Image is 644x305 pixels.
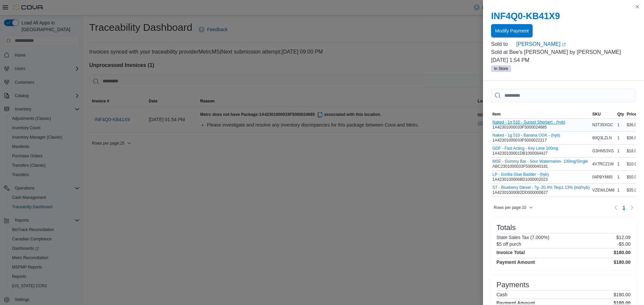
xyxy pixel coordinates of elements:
div: 1A42301000033F5000024685 [492,120,565,130]
h3: Payments [496,281,529,289]
p: $12.09 [616,235,631,240]
div: $35.00 [625,186,640,194]
span: SKU [592,111,601,117]
div: 1A4230100006BD1000002023 [492,172,549,182]
h2: INF4Q0-KB41X9 [491,11,636,21]
button: Qty [616,110,625,118]
button: LP - Gorilla Glue Badder - (hyb) [492,172,549,177]
div: 1A42301000033F5000022217 [492,133,560,143]
span: 1 [623,204,625,211]
p: Sold at Bee's [PERSON_NAME] by [PERSON_NAME] [491,48,636,56]
button: Price [625,110,640,118]
button: Page 1 of 1 [620,202,628,213]
button: Next page [628,204,636,212]
div: 1 [616,134,625,142]
ul: Pagination for table: MemoryTable from EuiInMemoryTable [620,202,628,213]
h6: State Sales Tax (7.000%) [496,235,549,240]
div: 1 [616,147,625,155]
h4: Payment Amount [496,259,535,265]
button: SKU [591,110,616,118]
span: Rows per page : 10 [494,205,526,210]
span: Modify Payment [495,27,529,34]
a: [PERSON_NAME]External link [516,40,636,48]
button: Item [491,110,591,118]
div: 1 [616,173,625,181]
div: $36.00 [625,121,640,129]
button: GDF - Fast Acting - Key Lime 100mg [492,146,558,151]
button: Previous page [612,204,620,212]
button: Naked - 1g 510 - Sunset Sherbert - (hyb) [492,120,565,125]
input: This is a search bar. As you type, the results lower in the page will automatically filter. [491,89,636,102]
button: Close this dialog [633,3,641,11]
span: Item [492,111,501,117]
button: Modify Payment [491,24,533,37]
span: 04PBYM85 [592,174,613,180]
div: 1 [616,186,625,194]
button: Rows per page:10 [491,204,536,212]
span: N3T35XGC [592,122,613,128]
div: ABC2301000033F5000040181 [492,159,588,169]
span: VZEWLDM6 [592,187,615,193]
span: In Store [491,65,511,72]
p: $180.00 [613,292,631,297]
span: In Store [494,66,508,72]
h4: $180.00 [613,250,631,255]
span: G3HN53VG [592,148,614,154]
span: Qty [617,111,624,117]
p: -$5.00 [617,241,631,247]
span: 80Q3LZLN [592,135,612,141]
span: Price [627,111,636,117]
div: 1 [616,160,625,168]
nav: Pagination for table: MemoryTable from EuiInMemoryTable [612,202,636,213]
h6: Cash [496,292,507,297]
span: 4V7RCZ1W [592,161,614,167]
h4: $180.00 [613,259,631,265]
div: $10.00 [625,160,640,168]
div: $18.00 [625,147,640,155]
div: $36.00 [625,134,640,142]
button: ST - Blueberry Diesel - 7g -20.4% Terp1.13% (ind/hyb) [492,185,590,190]
div: 1 [616,121,625,129]
p: [DATE] 1:54 PM [491,56,636,64]
div: Sold to [491,40,515,48]
h3: Totals [496,224,516,232]
div: $50.00 [625,173,640,181]
h4: Invoice Total [496,250,525,255]
svg: External link [562,43,566,47]
button: MSE - Gummy Bar - Sour Watermelon- 100mg/Single [492,159,588,164]
h6: $5 off purch [496,241,521,247]
button: Naked - 1g 510 - Banana OGK - (hyb) [492,133,560,138]
div: 1A42301000082DD000000627 [492,185,590,195]
div: 1A4230100001DB1000084427 [492,146,558,156]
